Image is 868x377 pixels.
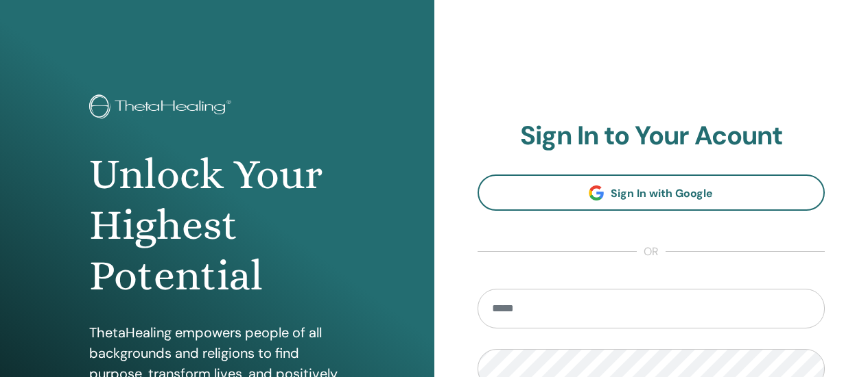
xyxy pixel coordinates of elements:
h2: Sign In to Your Acount [478,120,825,152]
span: or [637,244,666,260]
a: Sign In with Google [478,174,825,211]
span: Sign In with Google [611,186,713,200]
h1: Unlock Your Highest Potential [89,149,344,302]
